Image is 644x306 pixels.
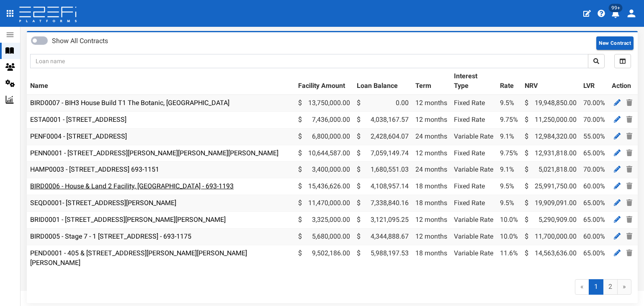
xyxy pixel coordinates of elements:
[412,211,451,228] td: 12 months
[521,245,580,271] td: 14,563,636.00
[497,111,521,128] td: 9.75%
[295,195,353,212] td: 11,470,000.00
[412,128,451,145] td: 24 months
[580,95,608,111] td: 70.00%
[497,228,521,245] td: 10.0%
[295,245,353,271] td: 9,502,186.00
[30,182,234,190] a: BIRD0006 - House & Land 2 Facility, [GEOGRAPHIC_DATA] - 693-1193
[589,279,603,295] span: 1
[580,195,608,212] td: 65.00%
[497,68,521,95] th: Rate
[353,228,412,245] td: 4,344,888.67
[30,54,588,68] input: Loan name
[353,211,412,228] td: 3,121,095.25
[624,231,634,242] a: Delete Contract
[580,128,608,145] td: 55.00%
[497,95,521,111] td: 9.5%
[30,99,229,107] a: BIRD0007 - BIH3 House Build T1 The Botanic, [GEOGRAPHIC_DATA]
[295,178,353,195] td: 15,436,626.00
[624,148,634,158] a: Delete Contract
[624,114,634,125] a: Delete Contract
[412,178,451,195] td: 18 months
[580,111,608,128] td: 70.00%
[353,245,412,271] td: 5,988,197.53
[624,198,634,208] a: Delete Contract
[521,195,580,212] td: 19,909,091.00
[295,211,353,228] td: 3,325,000.00
[451,162,497,178] td: Variable Rate
[451,245,497,271] td: Variable Rate
[580,245,608,271] td: 65.00%
[624,164,634,175] a: Delete Contract
[521,211,580,228] td: 5,290,909.00
[451,111,497,128] td: Fixed Rate
[580,145,608,162] td: 65.00%
[30,232,191,240] a: BIRD0005 - Stage 7 - 1 [STREET_ADDRESS] - 693-1175
[624,131,634,141] a: Delete Contract
[521,145,580,162] td: 12,931,818.00
[353,195,412,212] td: 7,338,840.16
[412,111,451,128] td: 12 months
[295,162,353,178] td: 3,400,000.00
[451,211,497,228] td: Variable Rate
[521,128,580,145] td: 12,984,320.00
[451,95,497,111] td: Fixed Rate
[497,211,521,228] td: 10.0%
[52,36,108,46] label: Show All Contracts
[353,95,412,111] td: 0.00
[580,211,608,228] td: 65.00%
[521,228,580,245] td: 11,700,000.00
[521,111,580,128] td: 11,250,000.00
[521,95,580,111] td: 19,948,850.00
[624,98,634,108] a: Delete Contract
[412,68,451,95] th: Term
[580,228,608,245] td: 60.00%
[497,145,521,162] td: 9.75%
[624,181,634,191] a: Delete Contract
[497,178,521,195] td: 9.5%
[412,162,451,178] td: 24 months
[412,95,451,111] td: 12 months
[451,128,497,145] td: Variable Rate
[580,162,608,178] td: 70.00%
[451,145,497,162] td: Fixed Rate
[497,245,521,271] td: 11.6%
[353,178,412,195] td: 4,108,957.14
[353,162,412,178] td: 1,680,551.03
[521,68,580,95] th: NRV
[295,228,353,245] td: 5,680,000.00
[30,149,278,157] a: PENN0001 - [STREET_ADDRESS][PERSON_NAME][PERSON_NAME][PERSON_NAME]
[451,178,497,195] td: Fixed Rate
[603,279,618,295] a: 2
[497,162,521,178] td: 9.1%
[596,36,634,50] button: New Contract
[580,178,608,195] td: 60.00%
[30,165,159,173] a: HAMP0003 - [STREET_ADDRESS] 693-1151
[624,248,634,258] a: Delete Contract
[295,111,353,128] td: 7,436,000.00
[608,68,638,95] th: Action
[295,145,353,162] td: 10,644,587.00
[451,228,497,245] td: Variable Rate
[624,214,634,225] a: Delete Contract
[521,178,580,195] td: 25,991,750.00
[580,68,608,95] th: LVR
[353,128,412,145] td: 2,428,604.07
[295,95,353,111] td: 13,750,000.00
[451,195,497,212] td: Fixed Rate
[30,249,247,267] a: PEND0001 - 405 & [STREET_ADDRESS][PERSON_NAME][PERSON_NAME][PERSON_NAME]
[497,195,521,212] td: 9.5%
[412,195,451,212] td: 18 months
[30,216,226,224] a: BRID0001 - [STREET_ADDRESS][PERSON_NAME][PERSON_NAME]
[353,111,412,128] td: 4,038,167.57
[30,199,176,207] a: SEQD0001- [STREET_ADDRESS][PERSON_NAME]
[412,228,451,245] td: 12 months
[353,145,412,162] td: 7,059,149.74
[30,132,127,140] a: PENF0004 - [STREET_ADDRESS]
[617,279,631,295] a: »
[412,245,451,271] td: 18 months
[295,128,353,145] td: 6,800,000.00
[30,116,126,123] a: ESTA0001 - [STREET_ADDRESS]
[353,68,412,95] th: Loan Balance
[412,145,451,162] td: 12 months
